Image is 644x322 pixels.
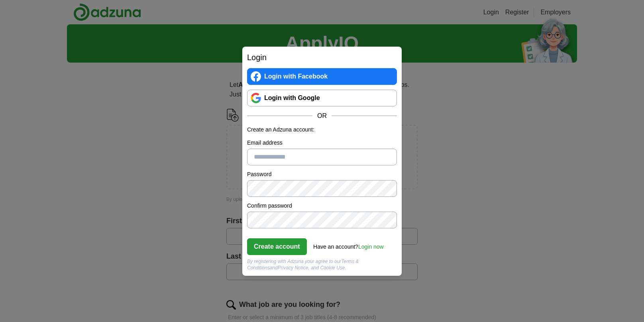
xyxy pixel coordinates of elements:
a: Terms & Conditions [247,259,359,271]
button: Create account [247,238,307,255]
label: Confirm password [247,202,397,210]
a: Login with Facebook [247,68,397,85]
h2: Login [247,51,397,63]
span: OR [312,111,332,121]
div: By registering with Adzuna your agree to our and , and Cookie Use. [247,258,397,271]
a: Login with Google [247,90,397,106]
a: Login now [358,243,384,250]
p: Create an Adzuna account: [247,126,397,134]
label: Email address [247,139,397,147]
label: Password [247,170,397,179]
div: Have an account? [313,238,384,251]
a: Privacy Notice [278,265,308,271]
